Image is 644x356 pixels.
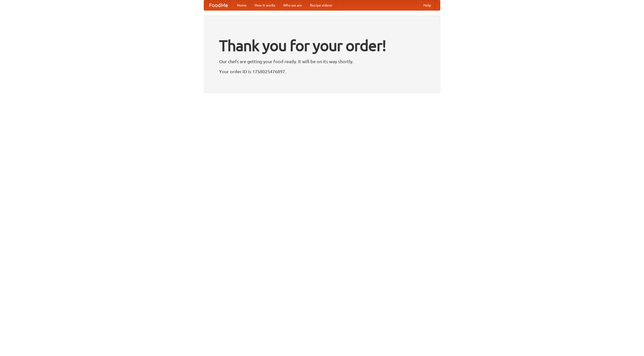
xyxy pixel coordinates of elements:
a: Who we are [279,0,306,10]
a: How it works [251,0,279,10]
a: Recipe videos [306,0,336,10]
a: Help [419,0,435,10]
p: Your order ID is 1758025476897. [219,68,425,75]
h1: Thank you for your order! [219,33,425,58]
a: FoodMe [204,0,233,10]
p: Our chefs are getting your food ready. It will be on its way shortly. [219,58,425,65]
a: Home [233,0,251,10]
